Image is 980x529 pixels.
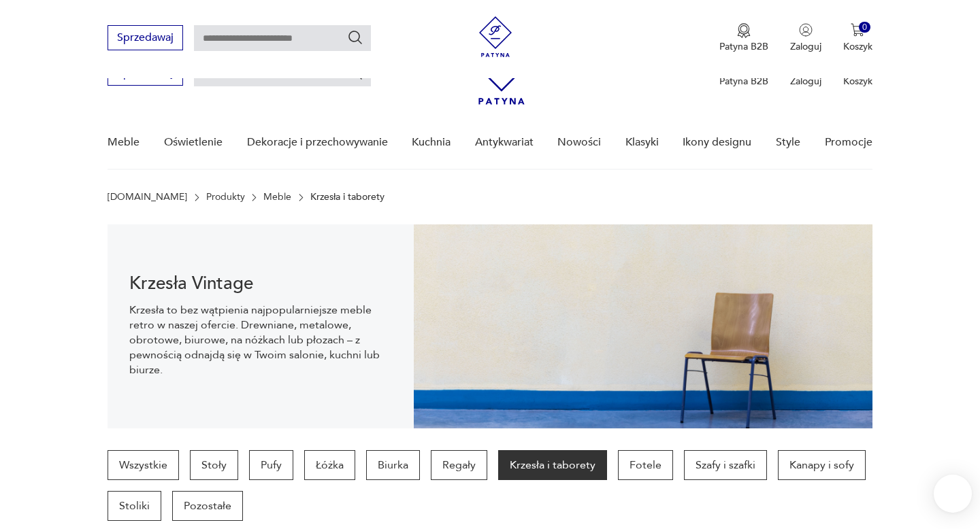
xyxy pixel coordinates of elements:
[475,116,534,169] a: Antykwariat
[108,491,161,521] a: Stoliki
[247,116,388,169] a: Dekoracje i przechowywanie
[737,23,751,38] img: Ikona medalu
[683,116,751,169] a: Ikony designu
[414,224,872,428] img: bc88ca9a7f9d98aff7d4658ec262dcea.jpg
[790,23,821,53] button: Zaloguj
[206,192,245,203] a: Produkty
[108,192,187,203] a: [DOMAIN_NAME]
[776,116,800,169] a: Style
[799,23,813,37] img: Ikonka użytkownika
[108,34,183,44] a: Sprzedawaj
[843,23,872,53] button: 0Koszyk
[719,75,768,88] p: Patyna B2B
[859,22,870,33] div: 0
[825,116,872,169] a: Promocje
[618,450,673,480] a: Fotele
[108,25,183,50] button: Sprzedawaj
[129,303,391,377] p: Krzesła to bez wątpienia najpopularniejsze meble retro w naszej ofercie. Drewniane, metalowe, obr...
[108,69,183,79] a: Sprzedawaj
[412,116,451,169] a: Kuchnia
[310,192,385,203] p: Krzesła i taborety
[498,450,607,480] a: Krzesła i taborety
[719,40,768,53] p: Patyna B2B
[843,75,872,88] p: Koszyk
[557,116,601,169] a: Nowości
[475,16,516,57] img: Patyna - sklep z meblami i dekoracjami vintage
[129,275,391,292] h1: Krzesła Vintage
[431,450,487,480] a: Regały
[851,23,864,37] img: Ikona koszyka
[719,23,768,53] button: Patyna B2B
[190,450,238,480] a: Stoły
[843,40,872,53] p: Koszyk
[249,450,293,480] a: Pufy
[790,40,821,53] p: Zaloguj
[790,75,821,88] p: Zaloguj
[934,475,972,513] iframe: Smartsupp widget button
[625,116,659,169] a: Klasyki
[778,450,866,480] a: Kanapy i sofy
[172,491,243,521] a: Pozostałe
[684,450,767,480] a: Szafy i szafki
[108,450,179,480] a: Wszystkie
[719,23,768,53] a: Ikona medaluPatyna B2B
[164,116,223,169] a: Oświetlenie
[263,192,291,203] a: Meble
[366,450,420,480] a: Biurka
[108,116,140,169] a: Meble
[347,29,363,46] button: Szukaj
[304,450,355,480] a: Łóżka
